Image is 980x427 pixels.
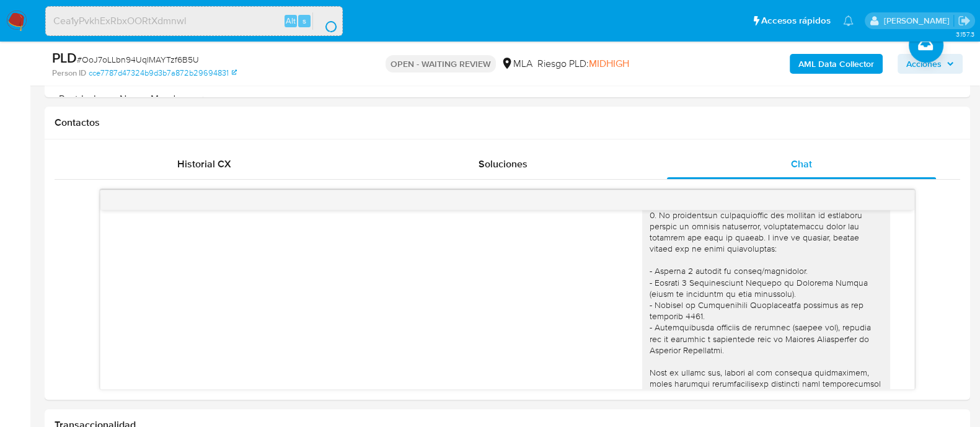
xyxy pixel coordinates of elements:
span: Chat [791,157,812,171]
a: Notificaciones [843,15,854,26]
a: Salir [958,14,971,27]
span: MIDHIGH [589,56,629,71]
b: PLD [52,48,77,68]
button: AML Data Collector [790,54,883,74]
input: Buscar usuario o caso... [46,13,342,29]
span: Acciones [906,54,942,74]
p: OPEN - WAITING REVIEW [386,55,496,73]
h1: Contactos [55,117,960,129]
a: cce7787d47324b9d3b7a872b29694831 [89,68,237,79]
span: Accesos rápidos [761,14,831,27]
span: Historial CX [177,157,231,171]
b: AML Data Collector [798,54,874,74]
span: 3.157.3 [955,29,974,39]
span: Soluciones [479,157,528,171]
p: martin.degiuli@mercadolibre.com [883,15,953,27]
div: MLA [501,57,532,71]
button: search-icon [312,12,338,30]
button: Acciones [898,54,963,74]
span: Riesgo PLD: [537,57,629,71]
span: Alt [286,15,296,27]
span: # OoJ7oLLbn94UqlMAYTzf6B5U [77,53,199,66]
b: Person ID [52,68,86,79]
span: s [302,15,306,27]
